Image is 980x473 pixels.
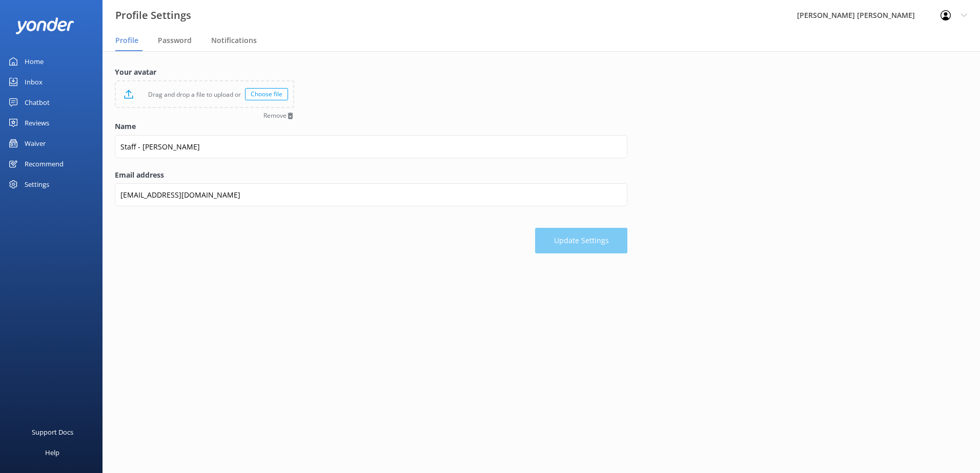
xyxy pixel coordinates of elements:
p: Drag and drop a file to upload or [133,90,245,99]
span: Remove [263,113,287,119]
span: Profile [115,35,138,46]
div: Choose file [245,88,288,100]
div: Reviews [25,113,49,133]
h3: Profile Settings [115,7,191,24]
label: Your avatar [115,67,294,78]
div: Settings [25,174,49,195]
img: yonder-white-logo.png [15,17,74,34]
button: Remove [263,112,294,120]
div: Help [45,442,59,463]
span: Password [158,35,192,46]
div: Home [25,51,44,72]
div: Waiver [25,133,46,154]
div: Inbox [25,72,43,92]
div: Chatbot [25,92,50,113]
label: Email address [115,169,627,181]
label: Name [115,121,627,132]
div: Recommend [25,154,64,174]
span: Notifications [211,35,257,46]
div: Support Docs [32,422,73,442]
